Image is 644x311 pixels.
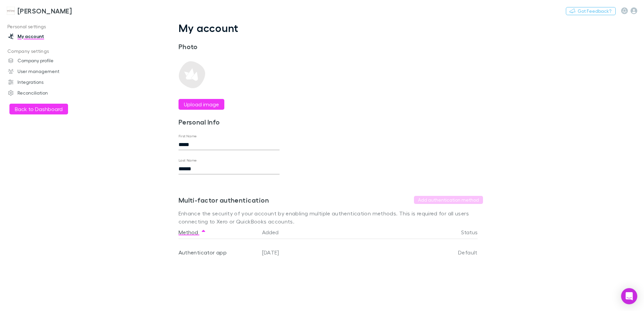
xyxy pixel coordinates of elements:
[1,31,91,42] a: My account
[179,239,257,266] div: Authenticator app
[179,61,205,88] img: Preview
[179,134,197,139] label: First Name
[179,22,483,34] h1: My account
[566,7,616,15] button: Got Feedback?
[7,7,15,15] img: Hales Douglass's Logo
[1,23,91,31] p: Personal settings
[1,77,91,88] a: Integrations
[1,66,91,77] a: User management
[179,118,280,126] h3: Personal Info
[18,7,72,15] h3: [PERSON_NAME]
[259,239,417,266] div: [DATE]
[179,226,206,239] button: Method
[179,42,280,50] h3: Photo
[179,158,197,163] label: Last Name
[179,209,483,226] p: Enhance the security of your account by enabling multiple authentication methods. This is require...
[1,88,91,98] a: Reconciliation
[3,3,76,19] a: [PERSON_NAME]
[262,226,287,239] button: Added
[184,100,219,108] label: Upload image
[1,47,91,56] p: Company settings
[1,55,91,66] a: Company profile
[621,288,637,304] div: Open Intercom Messenger
[179,99,224,110] button: Upload image
[179,196,269,204] h3: Multi-factor authentication
[461,226,486,239] button: Status
[9,104,68,114] button: Back to Dashboard
[414,196,483,204] button: Add authentication method
[417,239,478,266] div: Default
